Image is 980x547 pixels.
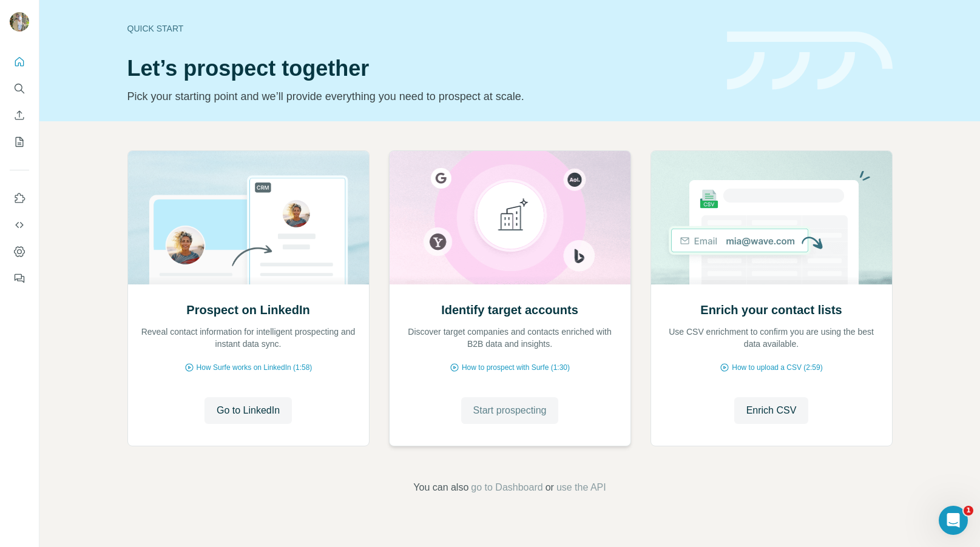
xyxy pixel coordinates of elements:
img: Prospect on LinkedIn [127,151,370,284]
button: Search [10,78,29,99]
span: How to prospect with Surfe (1:30) [462,362,570,373]
iframe: Intercom live chat [939,506,968,535]
span: Go to LinkedIn [217,403,280,418]
h2: Identify target accounts [441,301,578,318]
span: You can also [413,480,468,495]
h1: Let’s prospect together [127,56,712,81]
button: go to Dashboard [471,480,542,495]
button: Enrich CSV [734,397,809,424]
h2: Prospect on LinkedIn [186,301,309,318]
span: Enrich CSV [746,403,797,418]
button: Start prospecting [461,397,559,424]
div: Quick start [127,22,712,35]
span: Start prospecting [473,403,547,418]
p: Discover target companies and contacts enriched with B2B data and insights. [402,326,618,350]
button: My lists [10,131,29,153]
span: 1 [964,506,973,515]
img: Enrich your contact lists [651,151,893,284]
button: Enrich CSV [10,104,29,126]
button: Quick start [10,51,29,73]
button: Feedback [10,267,29,289]
button: Use Surfe API [10,214,29,236]
img: banner [727,32,893,90]
img: Avatar [10,12,29,32]
button: Go to LinkedIn [204,397,292,424]
button: Use Surfe on LinkedIn [10,187,29,209]
span: or [546,480,554,495]
p: Reveal contact information for intelligent prospecting and instant data sync. [140,326,357,350]
p: Use CSV enrichment to confirm you are using the best data available. [663,326,880,350]
span: How Surfe works on LinkedIn (1:58) [197,362,313,373]
p: Pick your starting point and we’ll provide everything you need to prospect at scale. [127,88,712,105]
button: use the API [556,480,606,495]
span: How to upload a CSV (2:59) [732,362,822,373]
h2: Enrich your contact lists [700,301,842,318]
img: Identify target accounts [389,151,631,284]
button: Dashboard [10,241,29,263]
